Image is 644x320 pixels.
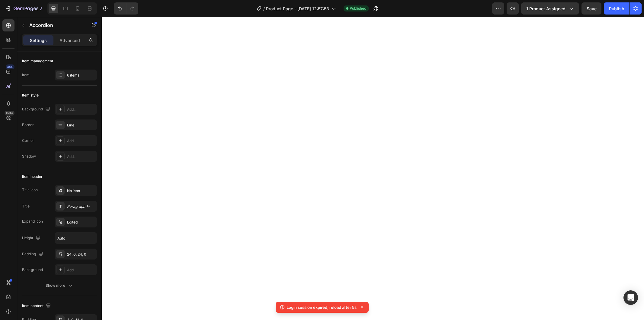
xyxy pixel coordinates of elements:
p: Login session expired, reload after 5s [287,304,357,310]
div: Line [67,122,95,128]
div: 450 [6,64,14,69]
p: Accordion [29,21,81,29]
div: Paragraph 1* [67,204,95,209]
div: Add... [67,267,95,273]
div: Item header [22,174,43,179]
span: Product Page - [DATE] 12:57:53 [266,5,329,12]
div: Background [22,105,51,113]
span: 1 product assigned [526,5,566,12]
div: Item style [22,93,39,98]
iframe: Design area [102,17,644,320]
p: Advanced [59,37,80,44]
div: Padding [22,250,44,258]
span: Save [587,6,597,11]
div: Edited [67,220,95,225]
div: Open Intercom Messenger [623,290,638,305]
div: Corner [22,138,34,143]
p: Settings [30,37,47,44]
div: Item content [22,302,52,310]
p: 7 [40,5,42,12]
div: Height [22,234,42,242]
button: Show more [22,280,97,291]
div: Title [22,204,30,209]
div: Expand icon [22,219,43,224]
button: Save [582,2,601,15]
span: / [263,5,265,12]
div: Show more [46,282,74,289]
div: Background [22,267,43,273]
div: No icon [67,188,95,194]
div: Title icon [22,187,38,193]
div: 24, 0, 24, 0 [67,252,95,257]
div: Beta [5,111,14,116]
input: Auto [55,233,97,243]
div: Border [22,122,34,128]
div: Item [22,72,30,78]
div: Item management [22,58,53,64]
div: Shadow [22,154,36,159]
span: Published [350,6,366,11]
div: Add... [67,107,95,112]
div: Add... [67,138,95,144]
div: Publish [609,5,624,12]
div: 6 items [67,73,95,78]
div: Add... [67,154,95,159]
button: 1 product assigned [521,2,579,15]
div: Undo/Redo [114,2,138,15]
button: 7 [2,2,45,15]
button: Publish [604,2,629,15]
